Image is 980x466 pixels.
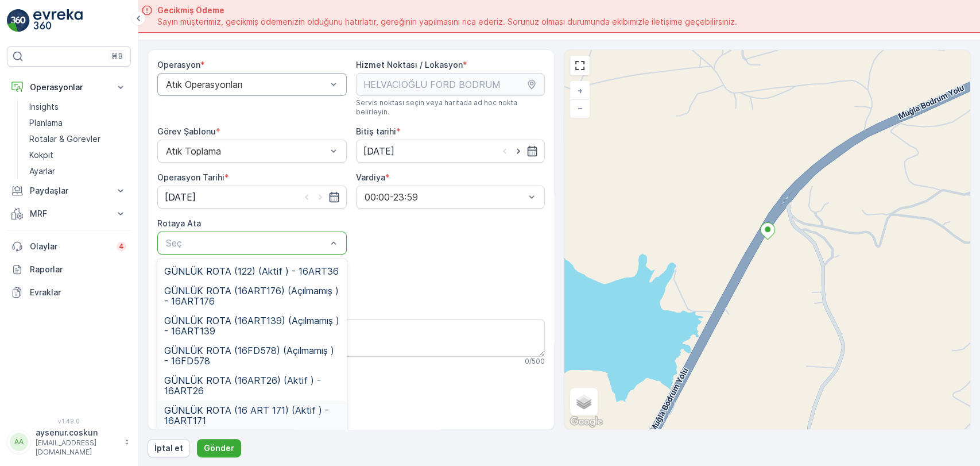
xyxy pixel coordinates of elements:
[25,115,131,131] a: Planlama
[7,427,131,457] button: AAaysenur.coskun[EMAIL_ADDRESS][DOMAIN_NAME]
[7,76,131,99] button: Operasyonlar
[30,185,108,197] p: Paydaşlar
[7,258,131,281] a: Raporlar
[356,172,385,182] label: Vardiya
[157,384,545,402] h2: Görev Şablonu Yapılandırması
[157,218,201,228] label: Rotaya Ata
[30,82,108,93] p: Operasyonlar
[33,9,83,32] img: logo_light-DOdMpM7g.png
[567,414,605,429] img: Google
[25,163,131,179] a: Ayarlar
[578,86,583,95] span: +
[29,117,63,129] p: Planlama
[157,126,216,136] label: Görev Şablonu
[157,5,737,16] span: Gecikmiş Ödeme
[36,427,118,438] p: aysenur.coskun
[197,439,241,457] button: Gönder
[356,126,396,136] label: Bitiş tarihi
[7,9,30,32] img: logo
[164,345,340,366] span: GÜNLÜK ROTA (16FD578) (Açılmamış ) - 16FD578
[157,415,545,429] h3: Adım 1: Atık Toplama
[157,186,347,209] input: dd/mm/yyyy
[30,287,126,298] p: Evraklar
[154,442,183,454] p: İptal et
[7,281,131,304] a: Evraklar
[119,242,124,251] p: 4
[157,172,224,182] label: Operasyon Tarihi
[157,16,737,28] span: Sayın müşterimiz, gecikmiş ödemenizin olduğunu hatırlatır, gereğinin yapılmasını rica ederiz. Sor...
[157,60,200,70] label: Operasyon
[10,433,28,451] div: AA
[164,405,340,426] span: GÜNLÜK ROTA (16 ART 171) (Aktif ) - 16ART171
[356,140,545,163] input: dd/mm/yyyy
[356,98,545,117] span: Servis noktası seçin veya haritada ad hoc nokta belirleyin.
[164,315,340,336] span: GÜNLÜK ROTA (16ART139) (Açılmamış ) - 16ART139
[164,375,340,396] span: GÜNLÜK ROTA (16ART26) (Aktif ) - 16ART26
[148,439,190,457] button: İptal et
[25,131,131,147] a: Rotalar & Görevler
[166,236,327,250] p: Seç
[29,165,55,177] p: Ayarlar
[571,82,588,99] a: Yakınlaştır
[567,414,605,429] a: Bu bölgeyi Google Haritalar'da açın (yeni pencerede açılır)
[164,266,339,276] span: GÜNLÜK ROTA (122) (Aktif ) - 16ART36
[30,208,108,219] p: MRF
[7,418,131,425] span: v 1.49.0
[111,52,123,61] p: ⌘B
[7,235,131,258] a: Olaylar4
[204,442,234,454] p: Gönder
[356,60,463,70] label: Hizmet Noktası / Lokasyon
[7,202,131,225] button: MRF
[571,389,596,414] a: Layers
[25,147,131,163] a: Kokpit
[30,264,126,275] p: Raporlar
[25,99,131,115] a: Insights
[29,101,59,113] p: Insights
[525,357,545,366] p: 0 / 500
[571,99,588,117] a: Uzaklaştır
[7,179,131,202] button: Paydaşlar
[571,57,588,74] a: View Fullscreen
[356,73,545,96] input: HELVACIOĞLU FORD BODRUM
[164,286,340,306] span: GÜNLÜK ROTA (16ART176) (Açılmamış ) - 16ART176
[36,438,118,457] p: [EMAIL_ADDRESS][DOMAIN_NAME]
[578,103,583,113] span: −
[29,149,53,161] p: Kokpit
[30,241,110,252] p: Olaylar
[29,133,100,145] p: Rotalar & Görevler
